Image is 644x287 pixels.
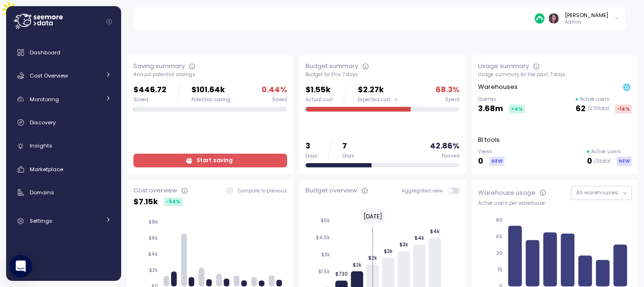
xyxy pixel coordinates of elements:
button: All warehouses [571,186,632,200]
div: Annual potential savings [133,71,287,78]
div: Saved [133,96,166,103]
a: Insights [10,137,117,156]
img: 687cba7b7af778e9efcde14e.PNG [535,13,545,23]
tspan: 60 [496,217,503,223]
a: Settings [10,211,117,230]
p: 62 [576,103,586,115]
p: Active users [580,96,610,103]
button: Collapse navigation [103,18,115,25]
span: Discovery [30,119,56,126]
p: Views [478,148,504,155]
span: Expected cost [358,96,391,103]
div: Open Intercom Messenger [9,255,32,278]
tspan: $2k [149,267,158,273]
a: Discovery [10,113,117,132]
a: Monitoring [10,90,117,109]
div: Saving summary [133,61,185,71]
a: Marketplace [10,160,117,179]
tspan: 30 [496,250,503,256]
p: Queries [478,96,525,103]
p: 3.68m [478,103,503,115]
div: Budget overview [305,186,357,195]
div: Potential saving [191,96,231,103]
p: Admin [565,19,608,26]
div: Spent [445,96,460,103]
div: +4 % [509,104,525,113]
tspan: $3k [399,242,408,248]
tspan: $1.5k [318,269,330,275]
div: Usage summary [478,61,529,71]
tspan: 45 [495,234,503,240]
p: / 270 total [587,105,609,112]
div: NEW [617,157,632,165]
tspan: $8k [149,219,158,225]
tspan: $2k [353,262,362,268]
a: Domains [10,183,117,202]
p: Active users [591,148,621,155]
div: Saved [272,96,287,103]
span: All warehouses [576,189,618,196]
span: Marketplace [30,165,63,173]
div: Budget for this 7 days [305,71,459,78]
div: -14 % [615,104,632,113]
p: 68.3 % [436,84,460,96]
p: 42.86 % [430,140,460,153]
p: $ 7.15k [133,196,158,209]
p: / 0 total [594,158,611,165]
tspan: 15 [497,267,503,273]
text: [DATE] [363,212,382,220]
p: BI tools [478,135,500,145]
div: Warehouse usage [478,188,536,198]
a: Start saving [133,154,287,167]
div: Cost overview [133,186,177,195]
div: Usage summary for the past 7 days [478,71,632,78]
p: 3 [305,140,317,153]
tspan: $3k [384,248,393,254]
div: Days [305,153,317,159]
div: -54 % [164,198,182,206]
tspan: $4k [148,251,158,257]
tspan: $3k [321,252,330,258]
p: $1.55k [305,84,333,96]
p: Warehouses [478,82,518,92]
div: Days [342,153,354,159]
span: Domains [30,189,54,196]
div: Actual cost [305,96,333,103]
tspan: $730 [335,271,348,277]
span: Dashboard [30,49,60,56]
span: Start saving [197,154,232,167]
p: 7 [342,140,354,153]
p: $101.64k [191,84,231,96]
span: Aggregated view [402,188,447,194]
div: Active users per warehouse [478,200,632,207]
tspan: $4k [414,235,424,241]
p: 0.44 % [262,84,287,96]
p: 0 [587,155,592,168]
div: Budget summary [305,61,358,71]
span: Monitoring [30,96,59,103]
tspan: $4.5k [316,235,330,241]
p: 0 [478,155,483,168]
span: Insights [30,142,52,149]
tspan: $6k [149,235,158,241]
span: Settings [30,217,52,225]
p: $446.72 [133,84,166,96]
a: Cost Overview [10,66,117,85]
tspan: $6k [321,217,330,224]
a: Dashboard [10,43,117,62]
div: Passed [442,153,460,159]
p: $2.27k [358,84,398,96]
p: Compare to previous [238,188,287,194]
img: ACg8ocLDuIZlR5f2kIgtapDwVC7yp445s3OgbrQTIAV7qYj8P05r5pI=s96-c [549,13,559,23]
tspan: $2k [368,255,377,261]
tspan: $4k [430,228,440,235]
span: Cost Overview [30,72,68,79]
div: [PERSON_NAME] [565,11,608,19]
div: NEW [489,157,504,165]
